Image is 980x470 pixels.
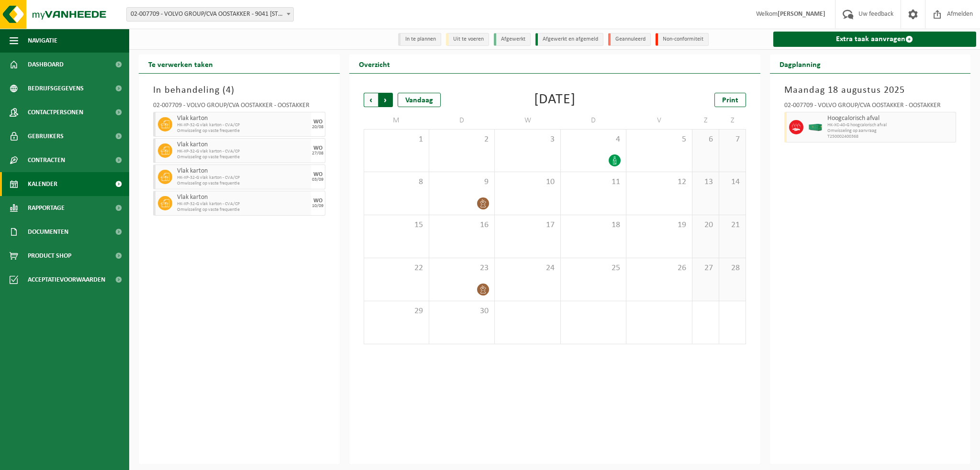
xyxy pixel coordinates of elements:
[697,177,714,187] span: 13
[177,207,309,213] span: Omwisseling op vaste frequentie
[139,55,223,73] h2: Te verwerken taken
[770,55,830,73] h2: Dagplanning
[369,306,424,317] span: 29
[631,134,687,145] span: 5
[313,172,323,177] div: WO
[28,268,105,292] span: Acceptatievoorwaarden
[535,33,603,46] li: Afgewerkt en afgemeld
[177,201,309,207] span: HK-XP-32-G vlak karton - CVA/CP
[714,93,746,107] a: Print
[827,134,954,140] span: T250002400368
[177,175,309,181] span: HK-XP-32-G vlak karton - CVA/CP
[434,220,490,230] span: 16
[364,93,378,107] span: Vorige
[379,93,393,107] span: Volgende
[784,83,957,98] h3: Maandag 18 augustus 2025
[631,177,687,187] span: 12
[28,220,68,244] span: Documenten
[177,141,309,149] span: Vlak karton
[626,112,692,129] td: V
[827,122,954,128] span: HK-XC-40-G hoogcalorisch afval
[608,33,651,46] li: Geannuleerd
[177,194,309,201] span: Vlak karton
[369,134,424,145] span: 1
[312,204,323,208] div: 10/09
[534,93,576,107] div: [DATE]
[369,263,424,273] span: 22
[784,102,957,112] div: 02-007709 - VOLVO GROUP/CVA OOSTAKKER - OOSTAKKER
[177,115,309,122] span: Vlak karton
[808,124,823,131] img: HK-XC-40-GN-00
[631,263,687,273] span: 26
[778,11,825,18] strong: [PERSON_NAME]
[177,154,309,160] span: Omwisseling op vaste frequentie
[226,86,231,95] span: 4
[28,124,64,148] span: Gebruikers
[153,83,325,98] h3: In behandeling ( )
[313,145,323,151] div: WO
[429,112,495,129] td: D
[28,53,64,77] span: Dashboard
[434,306,490,317] span: 30
[724,263,741,273] span: 28
[724,220,741,230] span: 21
[724,134,741,145] span: 7
[313,119,323,125] div: WO
[28,100,83,124] span: Contactpersonen
[500,134,555,145] span: 3
[446,33,489,46] li: Uit te voeren
[127,8,293,21] span: 02-007709 - VOLVO GROUP/CVA OOSTAKKER - 9041 OOSTAKKER, SMALLEHEERWEG 31
[500,177,555,187] span: 10
[369,220,424,230] span: 15
[827,128,954,134] span: Omwisseling op aanvraag
[434,263,490,273] span: 23
[312,177,323,182] div: 03/09
[494,33,531,46] li: Afgewerkt
[177,128,309,134] span: Omwisseling op vaste frequentie
[566,134,621,145] span: 4
[827,115,954,122] span: Hoogcalorisch afval
[28,77,84,100] span: Bedrijfsgegevens
[349,55,400,73] h2: Overzicht
[656,33,709,46] li: Non-conformiteit
[500,263,555,273] span: 24
[631,220,687,230] span: 19
[724,177,741,187] span: 14
[312,151,323,156] div: 27/08
[719,112,746,129] td: Z
[28,244,71,268] span: Product Shop
[566,177,621,187] span: 11
[28,29,57,53] span: Navigatie
[28,196,65,220] span: Rapportage
[495,112,560,129] td: W
[697,220,714,230] span: 20
[434,134,490,145] span: 2
[722,97,738,104] span: Print
[561,112,626,129] td: D
[692,112,719,129] td: Z
[313,198,323,204] div: WO
[177,167,309,175] span: Vlak karton
[398,93,441,107] div: Vandaag
[153,102,325,112] div: 02-007709 - VOLVO GROUP/CVA OOSTAKKER - OOSTAKKER
[566,220,621,230] span: 18
[697,263,714,273] span: 27
[177,122,309,128] span: HK-XP-32-G vlak karton - CVA/CP
[369,177,424,187] span: 8
[398,33,441,46] li: In te plannen
[364,112,429,129] td: M
[434,177,490,187] span: 9
[126,7,294,22] span: 02-007709 - VOLVO GROUP/CVA OOSTAKKER - 9041 OOSTAKKER, SMALLEHEERWEG 31
[177,181,309,186] span: Omwisseling op vaste frequentie
[177,149,309,154] span: HK-XP-32-G vlak karton - CVA/CP
[312,125,323,130] div: 20/08
[28,172,57,196] span: Kalender
[566,263,621,273] span: 25
[28,148,65,172] span: Contracten
[500,220,555,230] span: 17
[773,32,977,47] a: Extra taak aanvragen
[697,134,714,145] span: 6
